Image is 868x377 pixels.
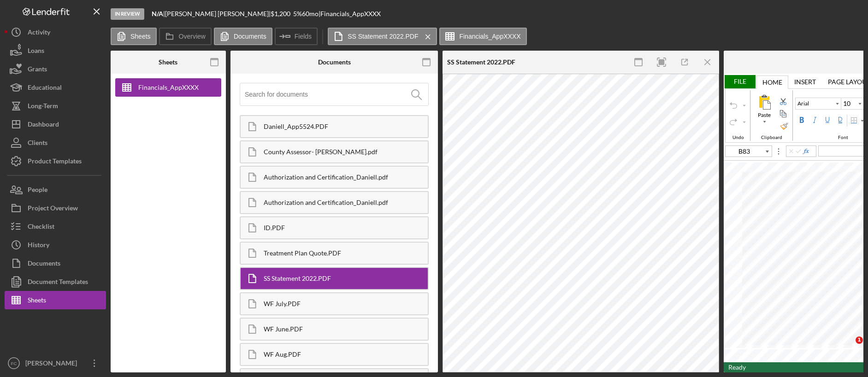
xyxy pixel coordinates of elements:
button: Educational [5,78,106,97]
div: Home [756,75,788,89]
div: Home [762,79,782,86]
div: Undo [726,90,750,141]
button: Project Overview [5,199,106,217]
button: Clients [5,133,106,152]
div: Long-Term [28,97,58,117]
input: Search for documents [245,83,428,105]
div: Sheets [28,291,46,312]
div: Undo [730,135,746,140]
div: 60 mo [302,10,319,17]
button: Sheets [111,28,157,45]
div: Copy [778,108,789,119]
div: Clipboard [750,90,793,141]
label: Double Underline [835,115,846,126]
label: Fields [295,33,312,40]
button: SS Statement 2022.PDF [328,28,437,45]
div: Border [848,115,866,126]
div: 5 % [293,10,302,17]
label: Sheets [130,33,151,40]
div: Document Templates [28,273,88,293]
button: Dashboard [5,115,106,133]
div: Dashboard [28,115,59,136]
div: Sheets [159,58,177,66]
button: Overview [159,28,212,45]
div: Product Templates [28,152,82,173]
button: Activity [5,23,106,41]
div: Cut [778,96,789,107]
div: Font Size [841,98,864,110]
div: Authorization and Certification_Daniell.pdf [264,174,428,181]
div: Clients [28,133,47,154]
div: Insert [788,75,822,88]
div: | Financials_AppXXXX [319,10,381,17]
button: Long-Term [5,97,106,115]
button: Documents [5,254,106,273]
label: Italic [809,115,820,126]
button: FC[PERSON_NAME] [5,354,106,372]
button: Loans [5,41,106,60]
iframe: Intercom live chat [837,336,859,359]
span: Ready [728,363,746,371]
button: People [5,180,106,199]
div: Grants [28,60,47,81]
div: | [152,10,165,17]
div: In Ready mode [728,362,746,372]
div: [PERSON_NAME] [PERSON_NAME] | [165,10,271,17]
button: Document Templates [5,273,106,291]
label: Financials_AppXXXX [459,33,520,40]
div: Activity [28,23,50,44]
label: Underline [822,115,833,126]
div: Financials_AppXXXX [138,78,199,97]
div: Paste All [752,93,776,129]
div: People [28,180,47,201]
button: Grants [5,60,106,78]
div: SS Statement 2022.PDF [447,58,515,66]
div: Clipboard [759,135,785,140]
button: Financials_AppXXXX [439,28,526,45]
button: Sheets [5,291,106,309]
label: Format Painter [779,121,790,132]
div: Font Family [795,98,841,110]
div: ID.PDF [264,224,428,232]
div: WF June.PDF [264,325,428,333]
b: N/A [152,10,163,17]
div: In Review [111,8,144,20]
div: Educational [28,78,62,99]
div: Checklist [28,217,54,238]
div: Documents [318,58,351,66]
div: WF Aug.PDF [264,351,428,358]
button: Financials_AppXXXX [115,78,221,97]
button: Product Templates [5,152,106,170]
text: FC [11,361,17,366]
div: Font [836,135,850,140]
div: File [724,75,756,88]
label: Overview [179,33,206,40]
button: Checklist [5,217,106,236]
button: Fields [275,28,318,45]
button: Insert Function [802,148,809,155]
div: [PERSON_NAME] [23,354,83,375]
button: Documents [214,28,272,45]
span: $1,200 [271,10,290,17]
button: History [5,236,106,254]
div: Paste [756,111,773,119]
div: Authorization and Certification_Daniell.pdf [264,199,428,206]
div: History [28,236,49,256]
label: Bold [796,115,807,126]
label: SS Statement 2022.PDF [348,33,418,40]
div: Treatment Plan Quote.PDF [264,249,428,257]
